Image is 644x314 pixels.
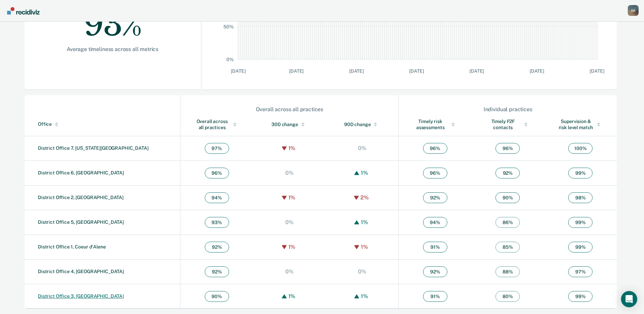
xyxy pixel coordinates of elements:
[326,113,399,136] th: Toggle SortBy
[495,217,520,228] span: 86 %
[38,145,149,151] a: District Office 7, [US_STATE][GEOGRAPHIC_DATA]
[284,219,295,225] div: 0%
[359,219,370,225] div: 1%
[205,266,229,277] span: 92 %
[284,268,295,275] div: 0%
[287,145,297,151] div: 1%
[423,143,447,154] span: 96 %
[399,106,617,113] div: Individual practices
[38,269,124,274] a: District Office 4, [GEOGRAPHIC_DATA]
[423,217,447,228] span: 94 %
[530,68,544,74] text: [DATE]
[495,168,520,178] span: 92 %
[485,118,531,130] div: Timely F2F contacts
[495,291,520,302] span: 80 %
[181,106,398,113] div: Overall across all practices
[568,143,593,154] span: 100 %
[267,121,312,127] div: 30D change
[7,7,40,15] img: Recidiviz
[359,170,370,176] div: 1%
[356,145,368,151] div: 0%
[287,194,297,201] div: 1%
[287,244,297,250] div: 1%
[205,192,229,203] span: 94 %
[568,266,593,277] span: 97 %
[568,291,593,302] span: 99 %
[38,170,124,175] a: District Office 6, [GEOGRAPHIC_DATA]
[409,68,424,74] text: [DATE]
[289,68,304,74] text: [DATE]
[423,192,447,203] span: 92 %
[495,266,520,277] span: 88 %
[568,217,593,228] span: 99 %
[205,217,229,228] span: 93 %
[24,113,180,136] th: Toggle SortBy
[423,242,447,252] span: 91 %
[558,118,603,130] div: Supervision & risk level match
[339,121,385,127] div: 90D change
[621,291,637,307] div: Open Intercom Messenger
[423,291,447,302] span: 91 %
[399,113,471,136] th: Toggle SortBy
[46,46,179,52] div: Average timeliness across all metrics
[38,293,124,299] a: District Office 3, [GEOGRAPHIC_DATA]
[194,118,240,130] div: Overall across all practices
[544,113,617,136] th: Toggle SortBy
[205,242,229,252] span: 92 %
[412,118,458,130] div: Timely risk assessments
[284,170,295,176] div: 0%
[495,242,520,252] span: 85 %
[287,293,297,299] div: 1%
[180,113,253,136] th: Toggle SortBy
[38,195,124,200] a: District Office 2, [GEOGRAPHIC_DATA]
[231,68,246,74] text: [DATE]
[359,244,370,250] div: 1%
[205,291,229,302] span: 90 %
[349,68,364,74] text: [DATE]
[568,192,593,203] span: 98 %
[359,194,371,201] div: 2%
[38,244,106,249] a: District Office 1, Coeur d'Alene
[628,5,639,16] button: Profile dropdown button
[628,5,639,16] div: A K
[495,192,520,203] span: 90 %
[495,143,520,154] span: 96 %
[253,113,326,136] th: Toggle SortBy
[38,121,177,127] div: Office
[423,266,447,277] span: 92 %
[205,143,229,154] span: 97 %
[568,168,593,178] span: 99 %
[568,242,593,252] span: 99 %
[423,168,447,178] span: 96 %
[590,68,604,74] text: [DATE]
[38,219,124,225] a: District Office 5, [GEOGRAPHIC_DATA]
[469,68,484,74] text: [DATE]
[471,113,544,136] th: Toggle SortBy
[359,293,370,299] div: 1%
[356,268,368,275] div: 0%
[205,168,229,178] span: 96 %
